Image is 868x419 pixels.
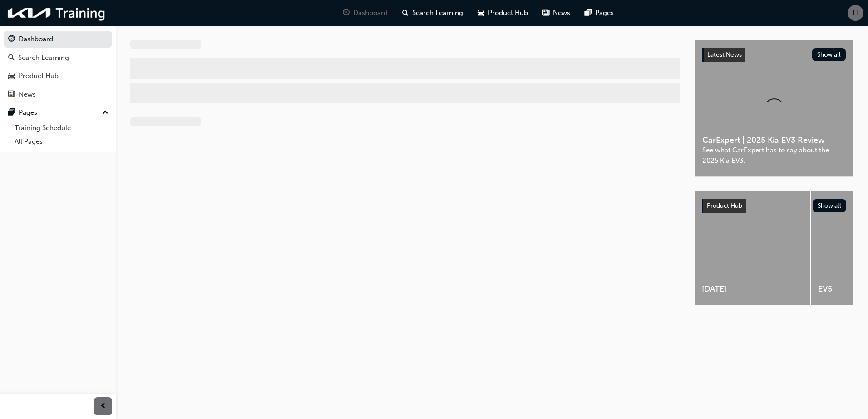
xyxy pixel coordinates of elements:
[577,4,621,22] a: pages-iconPages
[19,107,37,118] div: Pages
[852,8,860,18] span: TT
[535,4,577,22] a: news-iconNews
[19,89,36,100] div: News
[695,191,810,305] a: [DATE]
[4,68,112,84] a: Product Hub
[488,8,528,18] span: Product Hub
[702,145,846,166] span: See what CarExpert has to say about the 2025 Kia EV3.
[702,284,803,294] span: [DATE]
[5,4,109,22] img: kia-training
[19,71,59,81] div: Product Hub
[11,135,112,149] a: All Pages
[812,48,846,61] button: Show all
[412,8,463,18] span: Search Learning
[4,31,112,48] a: Dashboard
[4,104,112,121] button: Pages
[702,135,846,146] span: CarExpert | 2025 Kia EV3 Review
[395,4,470,22] a: search-iconSearch Learning
[470,4,535,22] a: car-iconProduct Hub
[8,72,15,80] span: car-icon
[343,7,350,19] span: guage-icon
[848,5,863,21] button: TT
[553,8,570,18] span: News
[542,7,549,19] span: news-icon
[8,54,15,62] span: search-icon
[8,35,15,44] span: guage-icon
[478,7,484,19] span: car-icon
[353,8,388,18] span: Dashboard
[100,401,107,412] span: prev-icon
[102,107,108,119] span: up-icon
[335,4,395,22] a: guage-iconDashboard
[695,40,853,177] a: Latest NewsShow allCarExpert | 2025 Kia EV3 ReviewSee what CarExpert has to say about the 2025 Ki...
[4,49,112,66] a: Search Learning
[702,48,846,62] a: Latest NewsShow all
[4,86,112,103] a: News
[18,53,69,63] div: Search Learning
[813,199,847,212] button: Show all
[702,199,846,213] a: Product HubShow all
[707,51,742,58] span: Latest News
[585,7,592,19] span: pages-icon
[8,109,15,117] span: pages-icon
[11,121,112,135] a: Training Schedule
[595,8,614,18] span: Pages
[707,202,742,209] span: Product Hub
[402,7,409,19] span: search-icon
[4,29,112,104] button: DashboardSearch LearningProduct HubNews
[8,91,15,99] span: news-icon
